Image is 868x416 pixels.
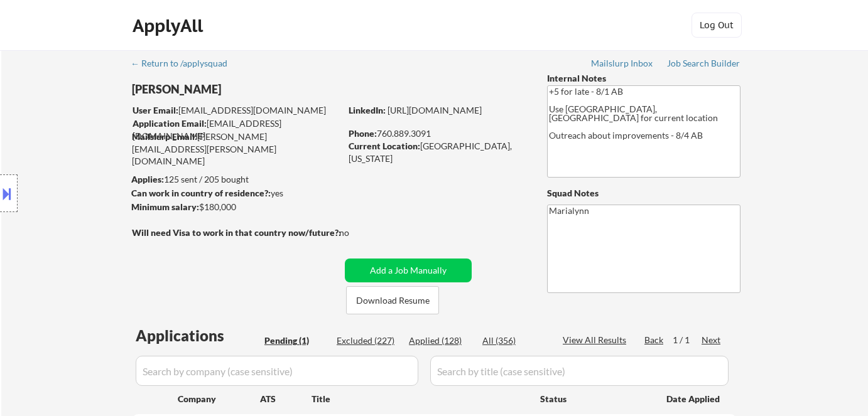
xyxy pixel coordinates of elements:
[131,187,337,200] div: yes
[666,393,722,405] div: Date Applied
[133,117,340,142] div: [EMAIL_ADDRESS][DOMAIN_NAME]
[591,58,654,71] a: Mailslurp Inbox
[349,128,377,139] strong: Phone:
[260,393,312,405] div: ATS
[264,334,327,347] div: Pending (1)
[131,58,239,71] a: ← Return to /applysquad
[131,59,239,68] div: ← Return to /applysquad
[178,393,260,405] div: Company
[133,15,207,36] div: ApplyAll
[132,131,340,168] div: [PERSON_NAME][EMAIL_ADDRESS][PERSON_NAME][DOMAIN_NAME]
[133,104,340,117] div: [EMAIL_ADDRESS][DOMAIN_NAME]
[667,59,741,68] div: Job Search Builder
[540,387,648,410] div: Status
[482,334,545,347] div: All (356)
[692,13,742,38] button: Log Out
[547,187,741,200] div: Squad Notes
[349,141,420,151] strong: Current Location:
[702,334,722,346] div: Next
[345,259,472,282] button: Add a Job Manually
[312,393,528,405] div: Title
[339,227,375,239] div: no
[591,59,654,68] div: Mailslurp Inbox
[349,140,526,164] div: [GEOGRAPHIC_DATA], [US_STATE]
[337,334,399,347] div: Excluded (227)
[563,334,630,346] div: View All Results
[430,356,729,386] input: Search by title (case sensitive)
[644,334,665,346] div: Back
[667,58,741,71] a: Job Search Builder
[131,173,340,186] div: 125 sent / 205 bought
[547,72,741,85] div: Internal Notes
[132,227,341,238] strong: Will need Visa to work in that country now/future?:
[409,334,472,347] div: Applied (128)
[132,82,390,97] div: [PERSON_NAME]
[136,356,418,386] input: Search by company (case sensitive)
[349,127,526,140] div: 760.889.3091
[349,105,386,115] strong: LinkedIn:
[673,334,702,346] div: 1 / 1
[346,286,439,314] button: Download Resume
[136,328,260,343] div: Applications
[131,201,340,213] div: $180,000
[388,105,482,115] a: [URL][DOMAIN_NAME]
